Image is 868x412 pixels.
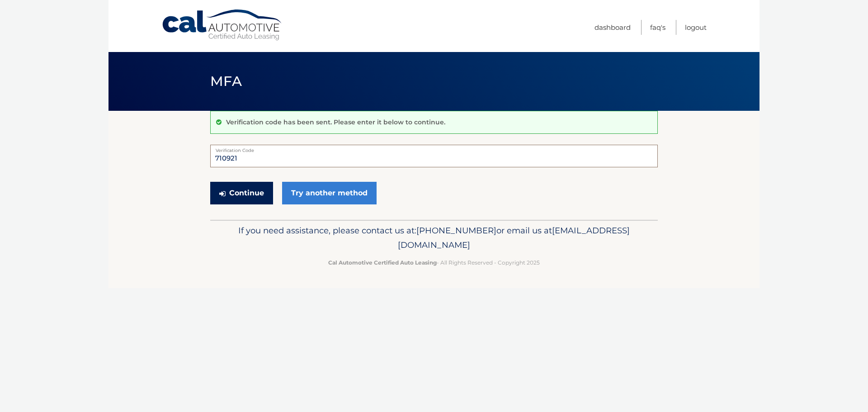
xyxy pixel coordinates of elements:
[398,225,630,250] span: [EMAIL_ADDRESS][DOMAIN_NAME]
[216,258,652,267] p: - All Rights Reserved - Copyright 2025
[416,225,496,236] span: [PHONE_NUMBER]
[210,182,273,204] button: Continue
[594,20,631,35] a: Dashboard
[161,9,283,41] a: Cal Automotive
[650,20,665,35] a: FAQ's
[685,20,707,35] a: Logout
[210,145,658,152] label: Verification Code
[210,73,242,90] span: MFA
[282,182,377,204] a: Try another method
[226,118,445,126] p: Verification code has been sent. Please enter it below to continue.
[328,259,437,266] strong: Cal Automotive Certified Auto Leasing
[216,223,652,252] p: If you need assistance, please contact us at: or email us at
[210,145,658,167] input: Verification Code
